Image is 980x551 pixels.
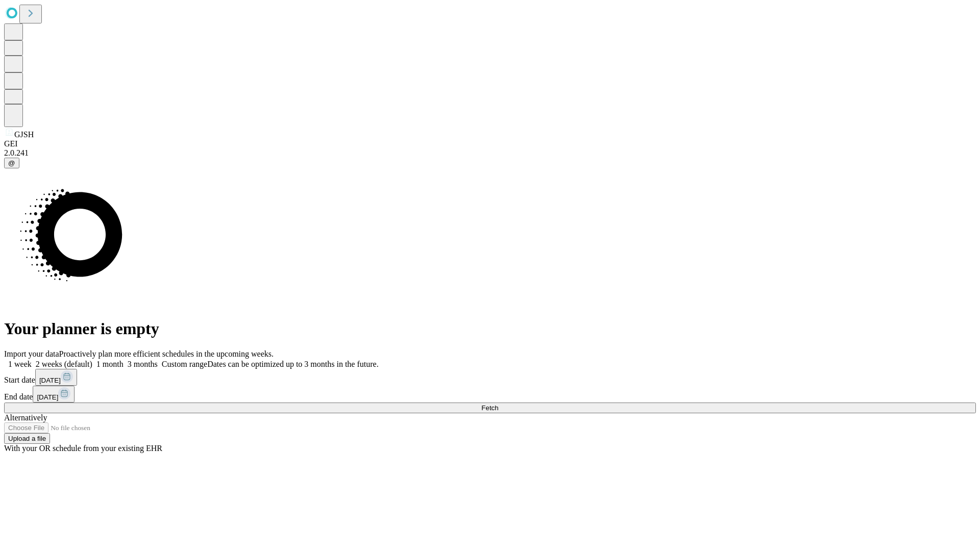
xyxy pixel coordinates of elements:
button: Upload a file [4,433,50,444]
div: Start date [4,369,976,386]
div: GEI [4,139,976,148]
span: [DATE] [39,377,61,384]
span: 3 months [128,360,158,368]
button: @ [4,158,19,168]
span: Alternatively [4,413,47,422]
span: Proactively plan more efficient schedules in the upcoming weeks. [59,349,274,358]
span: 1 month [96,360,124,368]
div: 2.0.241 [4,148,976,158]
span: @ [8,159,15,167]
span: GJSH [14,130,34,139]
span: Import your data [4,349,59,358]
span: With your OR schedule from your existing EHR [4,444,162,453]
span: 2 weeks (default) [36,360,92,368]
button: Fetch [4,403,976,413]
span: 1 week [8,360,32,368]
span: Custom range [162,360,207,368]
button: [DATE] [35,369,77,386]
div: End date [4,386,976,403]
span: Fetch [481,404,498,412]
h1: Your planner is empty [4,319,976,338]
span: [DATE] [37,393,58,401]
button: [DATE] [33,386,75,403]
span: Dates can be optimized up to 3 months in the future. [207,360,378,368]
